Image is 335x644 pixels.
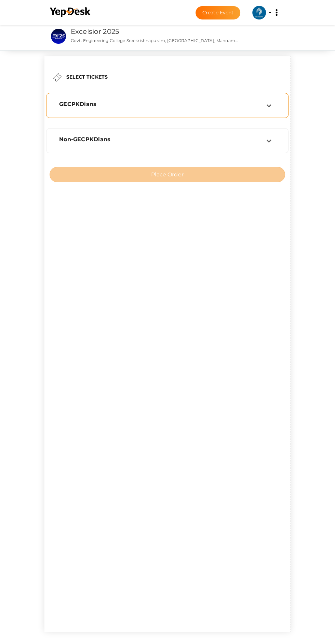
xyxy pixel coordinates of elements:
[51,29,66,44] img: IIZWXVCU_small.png
[196,6,241,19] button: Create Event
[50,105,285,111] a: GECPKDians
[151,171,184,178] span: Place Order
[50,140,285,147] a: Non-GECPKDians
[59,101,96,107] span: GECPKDians
[53,73,62,82] img: ticket.png
[252,6,266,19] img: ACg8ocIlr20kWlusTYDilfQwsc9vjOYCKrm0LB8zShf3GP8Yo5bmpMCa=s100
[59,136,110,143] span: Non-GECPKDians
[71,27,119,36] a: Excelsior 2025
[50,167,285,182] button: Place Order
[66,73,108,80] label: SELECT TICKETS
[71,38,238,43] p: Govt. Engineering College Sreekrishnapuram, [GEOGRAPHIC_DATA], Mannampatta, Sreekrishnapuram, [GE...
